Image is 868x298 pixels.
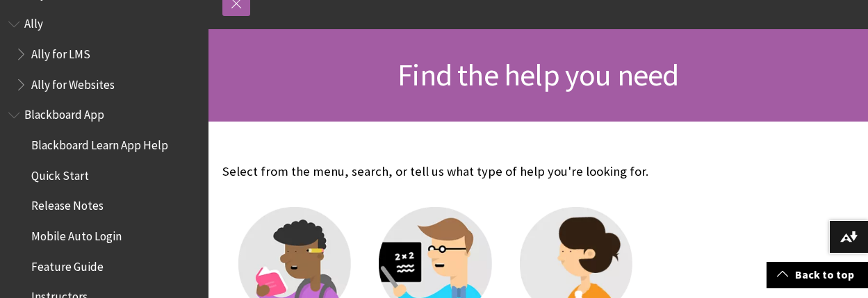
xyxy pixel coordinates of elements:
[31,164,89,183] span: Quick Start
[31,73,115,92] span: Ally for Websites
[398,56,678,94] span: Find the help you need
[24,13,43,31] span: Ally
[24,104,104,122] span: Blackboard App
[222,163,648,181] p: Select from the menu, search, or tell us what type of help you're looking for.
[31,255,104,274] span: Feature Guide
[767,262,868,288] a: Back to top
[31,194,104,213] span: Release Notes
[31,42,90,61] span: Ally for LMS
[8,13,200,97] nav: Book outline for Anthology Ally Help
[31,133,168,152] span: Blackboard Learn App Help
[31,224,122,243] span: Mobile Auto Login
